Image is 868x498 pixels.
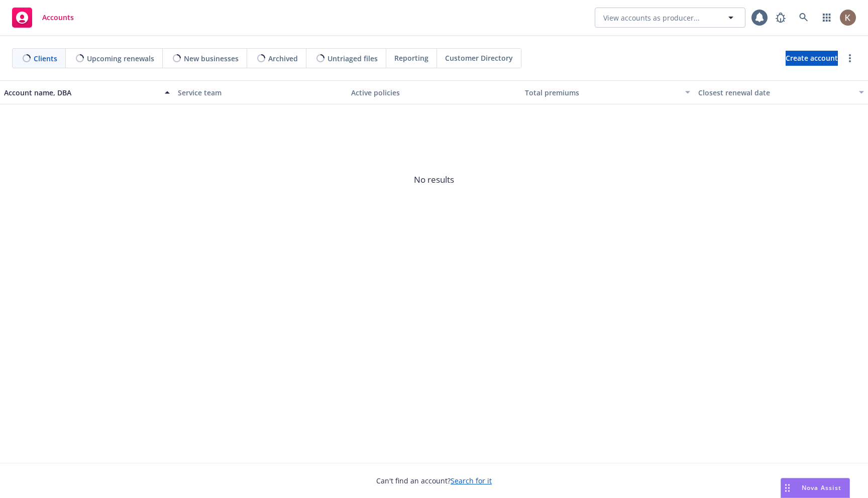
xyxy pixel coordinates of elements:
div: Active policies [351,87,517,98]
a: Create account [786,51,838,66]
div: Total premiums [525,87,680,98]
span: Archived [268,53,298,64]
div: Service team [178,87,344,98]
a: Switch app [817,8,837,28]
button: Nova Assist [781,478,850,498]
span: Accounts [42,14,74,22]
span: View accounts as producer... [603,13,700,23]
span: Clients [34,53,57,64]
span: Reporting [394,53,428,63]
a: Accounts [8,4,78,32]
button: Total premiums [521,80,695,104]
div: Drag to move [781,478,794,497]
div: Closest renewal date [698,87,853,98]
button: Active policies [347,80,521,104]
button: View accounts as producer... [595,8,745,28]
a: Search [794,8,814,28]
img: photo [840,10,856,26]
span: Untriaged files [328,53,378,64]
a: Search for it [451,476,492,485]
a: Report a Bug [771,8,791,28]
button: Closest renewal date [694,80,868,104]
span: Upcoming renewals [87,53,154,64]
span: Nova Assist [802,483,841,492]
span: New businesses [184,53,239,64]
button: Service team [174,80,348,104]
span: Can't find an account? [376,475,492,486]
span: Customer Directory [445,53,513,63]
a: more [844,52,856,64]
div: Account name, DBA [4,87,159,98]
span: Create account [786,49,838,68]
